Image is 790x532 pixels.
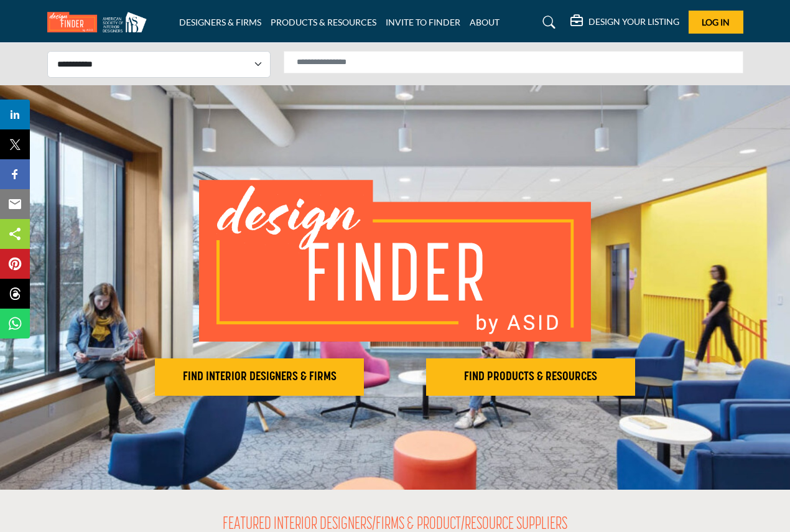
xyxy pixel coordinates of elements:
button: Log In [689,11,743,34]
img: Site Logo [47,12,153,32]
h2: FIND INTERIOR DESIGNERS & FIRMS [159,370,360,385]
a: DESIGNERS & FIRMS [179,17,261,27]
h2: FIND PRODUCTS & RESOURCES [430,370,631,385]
select: Select Listing Type Dropdown [47,51,271,78]
a: INVITE TO FINDER [386,17,460,27]
div: DESIGN YOUR LISTING [570,15,679,30]
button: FIND PRODUCTS & RESOURCES [426,358,635,396]
button: FIND INTERIOR DESIGNERS & FIRMS [155,358,364,396]
a: PRODUCTS & RESOURCES [271,17,376,27]
a: ABOUT [470,17,500,27]
input: Search Solutions [284,51,743,73]
a: Search [531,12,564,32]
span: Log In [702,17,730,27]
img: image [199,180,591,342]
h5: DESIGN YOUR LISTING [588,16,679,27]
